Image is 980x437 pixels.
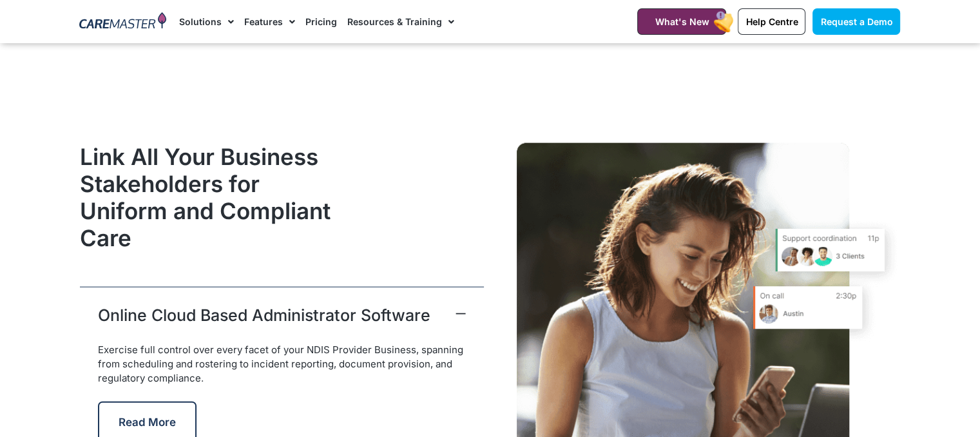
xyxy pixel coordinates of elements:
[637,8,726,35] a: What's New
[79,12,166,32] img: CareMaster Logo
[80,143,351,251] h2: Link All Your Business Stakeholders for Uniform and Compliant Care
[745,16,798,27] span: Help Centre
[820,16,892,27] span: Request a Demo
[98,304,430,327] a: Online Cloud Based Administrator Software
[738,8,805,35] a: Help Centre
[80,287,484,343] div: Online Cloud Based Administrator Software
[98,416,197,429] a: Read More
[812,8,900,35] a: Request a Demo
[98,344,463,384] span: Exercise full control over every facet of your NDIS Provider Business, spanning from scheduling a...
[655,16,709,27] span: What's New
